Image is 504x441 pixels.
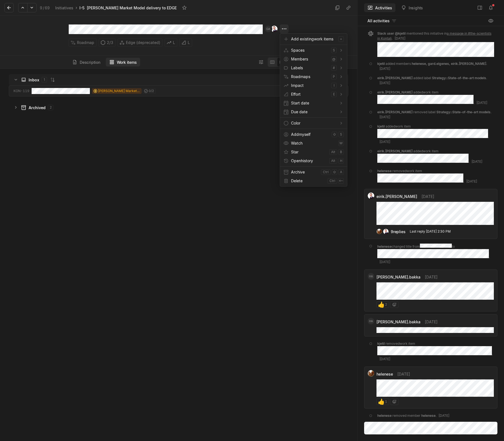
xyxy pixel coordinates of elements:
[331,74,337,79] kbd: p
[291,168,319,177] span: Archive
[291,177,325,185] span: Delete
[328,178,337,184] kbd: ctrl
[338,140,344,146] kbd: w
[331,92,337,97] kbd: e
[291,99,337,108] span: Start date
[338,36,344,42] kbd: +
[291,156,327,165] span: Open history
[331,56,337,62] kbd: @
[291,81,329,90] span: Impact
[291,55,329,64] span: Members
[291,90,329,99] span: Effort
[329,158,337,164] kbd: alt
[331,65,337,71] kbd: #
[331,83,337,88] kbd: i
[321,169,331,175] kbd: ctrl
[291,148,327,156] span: Star
[291,130,329,139] span: Add myself
[338,178,344,184] kbd: ⟵
[338,132,344,137] kbd: s
[291,139,336,148] span: Watch
[331,48,337,53] kbd: s
[291,119,337,128] span: Color
[332,169,337,175] kbd: ⇧
[291,108,337,116] span: Due date
[291,64,329,72] span: Labels
[291,35,336,43] span: Add existing work item s
[291,72,329,81] span: Roadmaps
[338,158,344,164] kbd: h
[332,132,337,137] kbd: ⇧
[291,46,329,55] span: Spaces
[338,169,344,175] kbd: a
[329,149,337,155] kbd: alt
[338,149,344,155] kbd: b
